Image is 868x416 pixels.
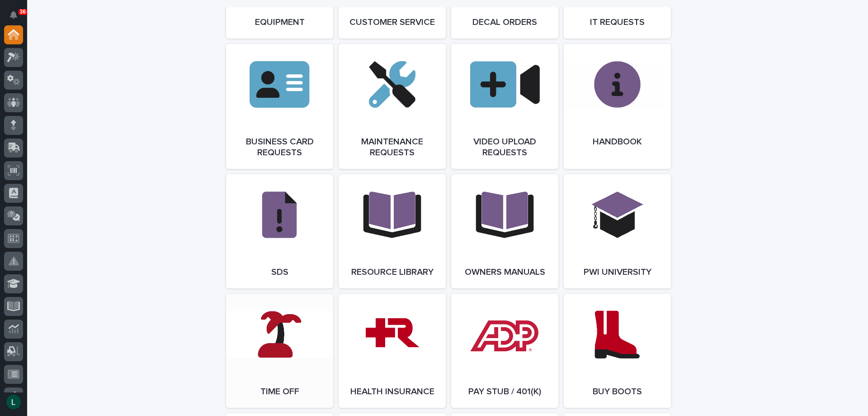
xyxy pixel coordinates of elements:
p: 36 [20,9,26,15]
a: Owners Manuals [451,174,558,288]
a: Video Upload Requests [451,44,558,169]
a: Resource Library [339,174,446,288]
div: Notifications36 [11,11,23,25]
a: Pay Stub / 401(k) [451,294,558,408]
button: users-avatar [4,392,23,411]
a: SDS [226,174,333,288]
a: Time Off [226,294,333,408]
a: Health Insurance [339,294,446,408]
a: Buy Boots [564,294,671,408]
a: Business Card Requests [226,44,333,169]
a: PWI University [564,174,671,288]
a: Handbook [564,44,671,169]
a: Maintenance Requests [339,44,446,169]
button: Notifications [4,5,23,24]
